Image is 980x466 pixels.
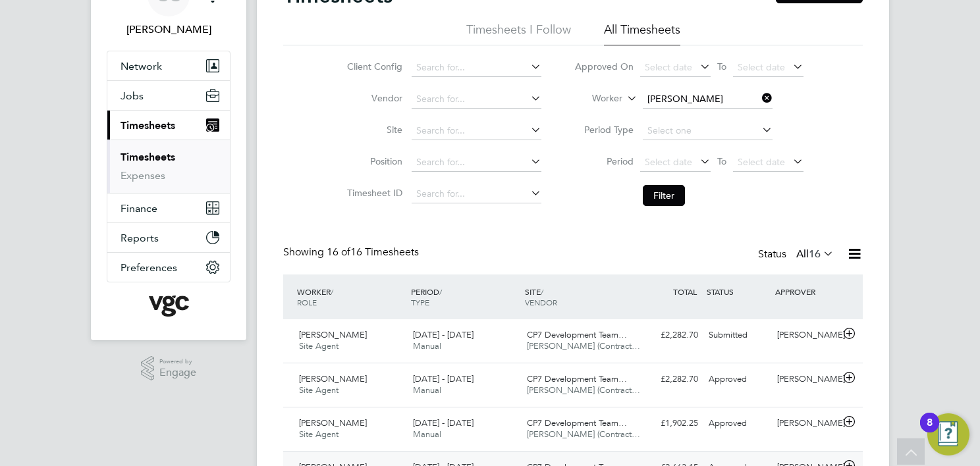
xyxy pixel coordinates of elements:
[643,122,773,140] input: Select one
[343,124,402,136] label: Site
[343,92,402,104] label: Vendor
[738,61,785,73] span: Select date
[466,22,571,45] li: Timesheets I Follow
[107,140,230,193] div: Timesheets
[141,356,197,381] a: Powered byEngage
[283,246,422,259] div: Showing
[107,111,230,140] button: Timesheets
[541,286,543,297] span: /
[299,373,367,384] span: [PERSON_NAME]
[413,417,474,428] span: [DATE] - [DATE]
[738,156,785,168] span: Select date
[772,369,840,390] div: [PERSON_NAME]
[713,58,730,75] span: To
[796,247,834,261] label: All
[525,297,557,307] span: VENDOR
[121,261,177,274] span: Preferences
[645,61,692,73] span: Select date
[635,413,703,434] div: £1,902.25
[413,428,441,440] span: Manual
[408,280,522,314] div: PERIOD
[527,417,627,428] span: CP7 Development Team…
[527,329,627,340] span: CP7 Development Team…
[412,185,541,203] input: Search for...
[527,340,640,351] span: [PERSON_NAME] (Contract…
[703,324,772,346] div: Submitted
[299,417,367,428] span: [PERSON_NAME]
[522,280,636,314] div: SITE
[121,90,144,102] span: Jobs
[413,384,441,396] span: Manual
[331,286,333,297] span: /
[772,324,840,346] div: [PERSON_NAME]
[107,194,230,222] button: Finance
[413,373,474,384] span: [DATE] - [DATE]
[604,22,680,45] li: All Timesheets
[527,384,640,396] span: [PERSON_NAME] (Contract…
[635,324,703,346] div: £2,282.70
[149,296,189,317] img: vgcgroup-logo-retina.png
[121,119,175,132] span: Timesheets
[563,92,622,105] label: Worker
[299,384,339,396] span: Site Agent
[412,153,541,172] input: Search for...
[121,232,159,244] span: Reports
[927,413,969,455] button: Open Resource Center, 8 new notifications
[758,246,836,264] div: Status
[343,187,402,199] label: Timesheet ID
[703,280,772,303] div: STATUS
[412,90,541,109] input: Search for...
[343,61,402,72] label: Client Config
[159,367,196,378] span: Engage
[772,280,840,303] div: APPROVER
[297,297,317,307] span: ROLE
[107,51,230,80] button: Network
[413,340,441,351] span: Manual
[107,22,231,38] span: Gauri Gautam
[121,151,175,163] a: Timesheets
[635,369,703,390] div: £2,282.70
[121,60,162,72] span: Network
[327,246,419,259] span: 16 Timesheets
[713,153,730,170] span: To
[343,155,402,167] label: Position
[412,122,541,140] input: Search for...
[299,329,367,340] span: [PERSON_NAME]
[411,297,429,307] span: TYPE
[574,155,634,167] label: Period
[107,81,230,110] button: Jobs
[527,373,627,384] span: CP7 Development Team…
[299,428,339,440] span: Site Agent
[299,340,339,351] span: Site Agent
[527,428,640,440] span: [PERSON_NAME] (Contract…
[107,223,230,252] button: Reports
[673,286,697,297] span: TOTAL
[809,247,821,261] span: 16
[439,286,442,297] span: /
[107,296,231,317] a: Go to home page
[645,156,692,168] span: Select date
[294,280,408,314] div: WORKER
[159,356,196,367] span: Powered by
[927,423,933,440] div: 8
[107,253,230,282] button: Preferences
[703,369,772,390] div: Approved
[574,61,634,72] label: Approved On
[121,202,157,215] span: Finance
[412,59,541,77] input: Search for...
[121,169,165,182] a: Expenses
[327,246,350,259] span: 16 of
[574,124,634,136] label: Period Type
[703,413,772,434] div: Approved
[413,329,474,340] span: [DATE] - [DATE]
[772,413,840,434] div: [PERSON_NAME]
[643,90,773,109] input: Search for...
[643,185,685,206] button: Filter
